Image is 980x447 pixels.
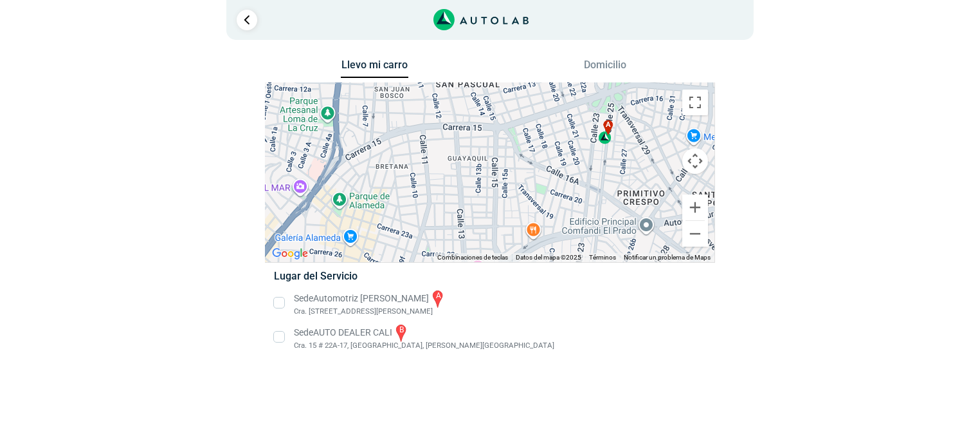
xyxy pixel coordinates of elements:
[682,90,708,115] button: Cambiar a la vista en pantalla completa
[682,148,708,174] button: Controles de visualización del mapa
[624,254,711,261] a: Notificar un problema de Maps
[433,13,529,25] a: Link al sitio de autolab
[516,254,581,261] span: Datos del mapa ©2025
[606,120,611,131] span: a
[572,59,639,77] button: Domicilio
[269,245,311,262] img: Google
[237,10,257,30] a: Ir al paso anterior
[341,59,408,79] button: Llevo mi carro
[682,195,708,220] button: Ampliar
[682,221,708,247] button: Reducir
[589,254,616,261] a: Términos (se abre en una nueva pestaña)
[437,253,508,262] button: Combinaciones de teclas
[269,245,311,262] a: Abre esta zona en Google Maps (se abre en una nueva ventana)
[274,270,705,282] h5: Lugar del Servicio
